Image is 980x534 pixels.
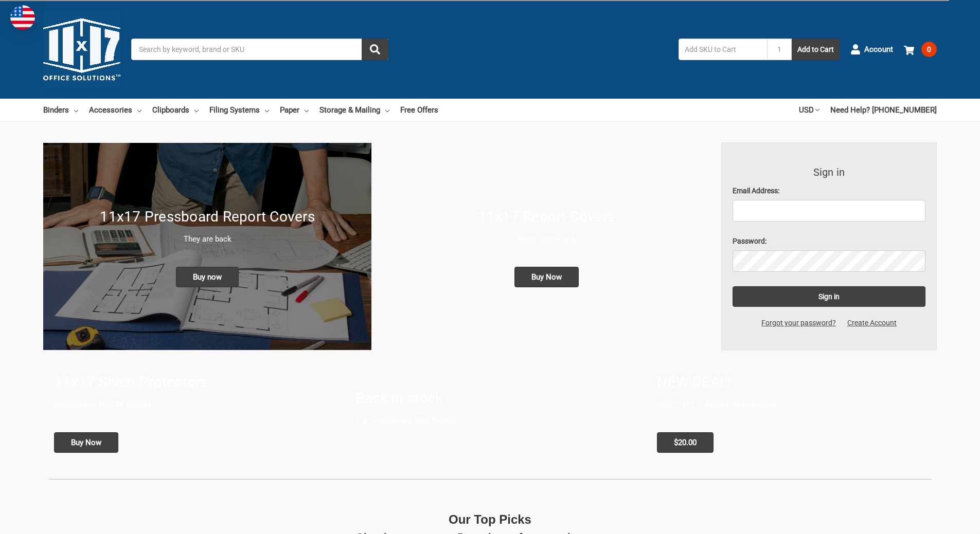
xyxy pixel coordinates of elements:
input: Search by keyword, brand or SKU [131,39,388,60]
span: Buy Now [514,267,579,287]
h1: NEW DEAL! [657,372,926,393]
a: New 11x17 Pressboard Binders 11x17 Pressboard Report Covers They are back Buy now [43,143,371,350]
p: They are back [54,233,361,245]
img: 11x17 Report Covers [382,143,710,350]
a: Need Help? [PHONE_NUMBER] [830,99,937,121]
a: Storage & Mailing [319,99,389,121]
p: Archivalable Poly 25 sleeves [54,399,323,411]
img: duty and tax information for United States [10,5,35,30]
input: Sign in [733,286,926,307]
img: 11x17.com [43,11,120,88]
a: Clipboards [152,99,199,121]
button: Add to Cart [792,39,840,60]
p: Two 11x17 1" Angle-D Ring Binders [657,399,926,411]
h1: 11x17 Sheet Protectors [54,372,323,393]
label: Email Address: [733,186,926,196]
a: USD [799,99,819,121]
h1: Back in-stock [355,388,625,409]
a: Paper [280,99,309,121]
input: Add SKU to Cart [679,39,767,60]
a: Filing Systems [209,99,269,121]
h3: Sign in [733,164,926,180]
a: Free Offers [400,99,438,121]
span: 0 [921,42,937,57]
a: 11x17 Binder 2-pack only $20.00 NEW DEAL! Two 11x17 1" Angle-D Ring Binders $20.00 [646,361,937,463]
a: Binders [43,99,78,121]
span: Buy Now [54,432,118,453]
span: $20.00 [657,432,714,453]
a: Back in-stock 11x17 Aluminum Ring Binders [345,361,635,463]
a: Create Account [842,318,902,328]
a: 11x17 sheet protectors 11x17 Sheet Protectors Archivalable Poly 25 sleeves Buy Now [43,361,334,463]
p: Black - pack of 6 [393,233,700,245]
a: 11x17 Report Covers 11x17 Report Covers Black - pack of 6 Buy Now [382,143,710,350]
a: Forgot your password? [756,318,842,328]
label: Password: [733,236,926,247]
a: 0 [904,36,937,63]
h1: 11x17 Pressboard Report Covers [54,206,361,228]
h1: 11x17 Report Covers [393,206,700,228]
p: 11x17 Aluminum Ring Binders [355,415,625,427]
p: Our Top Picks [449,510,531,529]
span: Account [864,44,893,56]
span: Buy now [176,267,239,287]
img: New 11x17 Pressboard Binders [43,143,371,350]
a: Accessories [89,99,141,121]
a: Account [850,36,893,63]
